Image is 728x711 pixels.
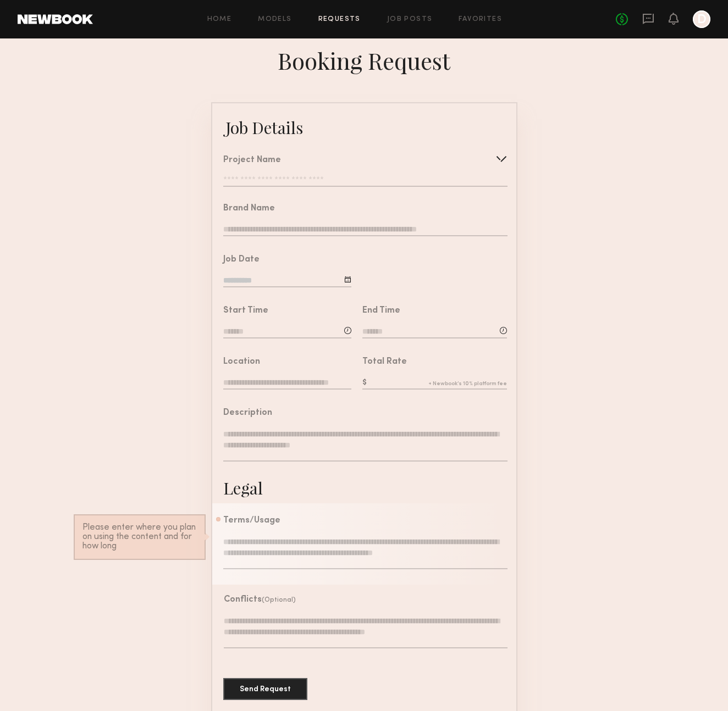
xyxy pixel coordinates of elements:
[362,307,400,315] div: End Time
[693,10,710,28] a: D
[223,204,275,213] div: Brand Name
[223,678,307,700] button: Send Request
[223,516,280,525] div: Terms/Usage
[258,16,291,23] a: Models
[362,358,407,366] div: Total Rate
[459,16,502,23] a: Favorites
[387,16,433,23] a: Job Posts
[207,16,232,23] a: Home
[223,477,263,499] div: Legal
[278,45,450,76] div: Booking Request
[224,596,296,604] header: Conflicts
[223,409,272,418] div: Description
[223,307,268,315] div: Start Time
[225,116,303,138] div: Job Details
[318,16,361,23] a: Requests
[223,255,260,264] div: Job Date
[262,597,296,603] span: (Optional)
[223,358,260,366] div: Location
[82,523,197,551] div: Please enter where you plan on using the content and for how long
[223,156,281,165] div: Project Name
